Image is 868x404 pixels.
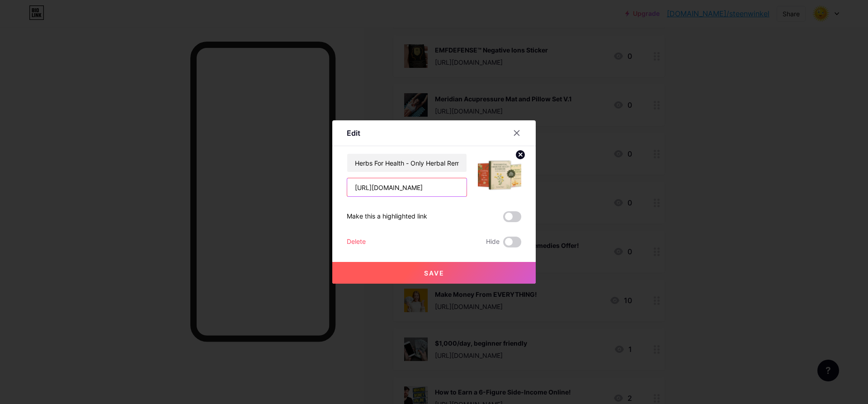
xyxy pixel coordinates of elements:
span: Hide [486,237,500,247]
input: URL [347,178,467,196]
input: Title [347,154,467,172]
img: link_thumbnail [478,153,521,197]
div: Edit [347,128,360,138]
button: Save [332,262,536,284]
div: Make this a highlighted link [347,211,427,222]
div: Delete [347,237,366,247]
span: Save [424,269,444,277]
